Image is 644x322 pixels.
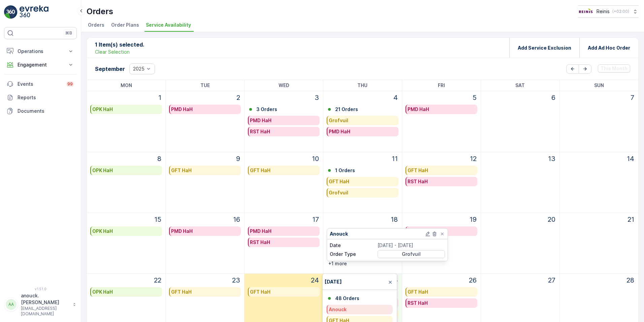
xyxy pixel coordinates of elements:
p: 12 [470,154,477,164]
p: ( +02:00 ) [612,9,629,14]
a: September 28, 2025 [625,274,636,287]
a: Saturday [514,81,526,89]
p: 17 [312,214,319,224]
p: GFT HaH [408,167,428,174]
a: September 6, 2025 [550,91,557,104]
p: Add Service Exclusion [518,45,571,51]
p: 24 [311,275,319,285]
td: September 19, 2025 [402,213,481,273]
a: September 3, 2025 [313,91,320,104]
p: September [95,65,125,73]
p: Reports [18,94,74,101]
p: Add Ad Hoc Order [588,45,630,51]
a: September 4, 2025 [392,91,399,104]
p: Orders [87,6,113,17]
span: Close [385,276,395,287]
p: PMD HaH [171,228,193,235]
p: Grofvuil [329,117,348,124]
p: 26 [469,275,477,285]
p: Date [330,242,375,249]
p: GFT HaH [408,289,428,295]
p: 3 Orders [256,106,277,113]
p: RST HaH [408,178,428,185]
p: PMD HaH [408,106,429,113]
img: logo [4,5,18,19]
p: 18 [391,214,398,224]
a: September 26, 2025 [468,274,478,287]
p: Engagement [18,61,63,68]
td: September 13, 2025 [481,152,559,213]
p: PMD HaH [171,106,193,113]
p: Sat [515,82,525,89]
p: RST HaH [250,239,270,246]
p: Reinis [597,8,610,15]
a: September 27, 2025 [547,274,557,287]
a: September 9, 2025 [235,152,241,165]
span: [DATE] [325,279,342,285]
a: September 14, 2025 [625,152,636,165]
p: Tue [200,82,210,89]
td: September 4, 2025 [323,91,402,152]
p: Wed [279,82,289,89]
div: AA [6,299,17,310]
td: September 15, 2025 [87,213,166,273]
p: 27 [548,275,555,285]
p: 2 [236,92,240,103]
p: 16 [233,214,240,224]
td: September 5, 2025 [402,91,481,152]
p: This Month [601,65,627,72]
p: Thu [357,82,367,89]
p: GFT HaH [171,289,192,295]
a: September 20, 2025 [546,213,557,226]
p: 48 Orders [335,295,359,302]
p: GFT HaH [329,178,349,185]
a: September 23, 2025 [231,274,241,287]
a: September 1, 2025 [157,91,163,104]
p: 9 [236,154,240,164]
td: September 14, 2025 [559,152,638,213]
p: Mon [121,82,132,89]
p: 10 [312,154,319,164]
p: PMD HaH [408,228,429,235]
a: September 10, 2025 [311,152,320,165]
p: 5 Orders [335,228,356,235]
p: GFT HaH [250,289,270,295]
p: RST HaH [250,128,270,135]
button: Operations [4,45,77,58]
p: Documents [18,108,74,114]
td: September 12, 2025 [402,152,481,213]
button: Engagement [4,58,77,72]
p: 19 [470,214,477,224]
p: 21 Orders [335,106,358,113]
p: 11 [392,154,398,164]
a: September 2, 2025 [235,91,241,104]
p: Events [18,81,62,87]
button: This Month [598,64,630,73]
p: OPK HaH [92,167,113,174]
a: September 15, 2025 [153,213,163,226]
td: September 3, 2025 [245,91,323,152]
p: 13 [548,154,555,164]
img: Reinis-Logo-Vrijstaand_Tekengebied-1-copy2_aBO4n7j.png [578,8,594,15]
a: September 17, 2025 [311,213,320,226]
a: Thursday [356,81,369,89]
p: 15 [154,214,161,224]
p: [DATE] - [DATE] [378,242,445,249]
p: 1 Item(s) selected. [95,41,144,49]
a: Sunday [593,81,605,89]
p: OPK HaH [92,228,113,235]
p: Grofvuil [329,189,348,196]
td: September 11, 2025 [323,152,402,213]
a: September 16, 2025 [232,213,241,226]
a: Events99 [4,77,77,91]
a: Monday [119,81,133,89]
p: Order Type [330,251,356,258]
p: 20 [548,214,555,224]
a: September 12, 2025 [469,152,478,165]
a: September 7, 2025 [629,91,636,104]
td: September 17, 2025 [245,213,323,273]
p: 1 [158,92,161,103]
a: Friday [437,81,446,89]
p: GFT HaH [250,167,270,174]
p: 23 [232,275,240,285]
